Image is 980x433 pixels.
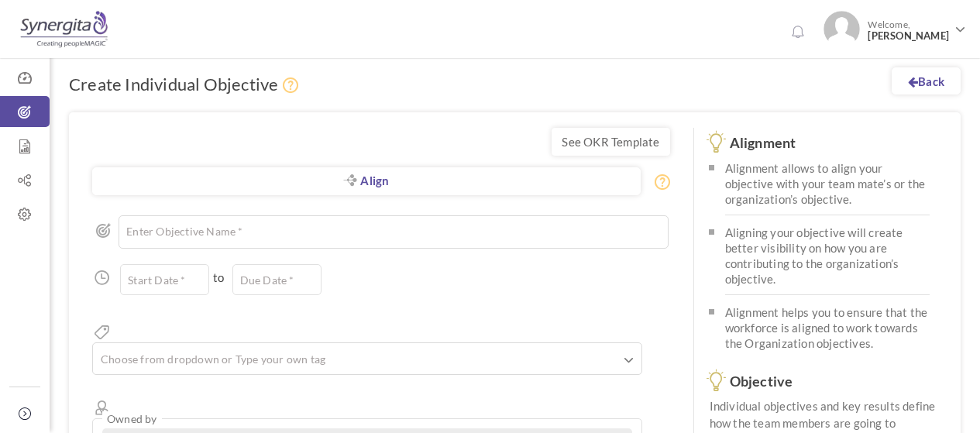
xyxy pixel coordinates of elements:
img: Logo [18,10,110,49]
li: Alignment helps you to ensure that the workforce is aligned to work towards the Organization obje... [725,295,930,359]
a: See OKR Template [552,128,669,156]
img: Photo [824,11,860,47]
a: Back [892,67,961,95]
i: Aligned Objective [343,174,356,186]
i: Tags [92,322,112,342]
h3: Objective [710,374,945,390]
a: Photo Welcome,[PERSON_NAME] [817,5,972,50]
li: Aligning your objective will create better visibility on how you are contributing to the organiza... [725,215,930,295]
span: to [213,270,224,285]
a: Align [92,167,641,195]
li: Alignment allows to align your objective with your team mate’s or the organization’s objective. [725,159,930,215]
span: Welcome, [860,11,953,50]
i: Duration [92,268,112,288]
a: Notifications [785,20,810,45]
h3: Alignment [710,136,945,151]
h1: Create Individual Objective [69,74,304,97]
span: [PERSON_NAME] [868,30,949,42]
i: Objective Name * [96,223,111,238]
i: Owner [92,398,112,418]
